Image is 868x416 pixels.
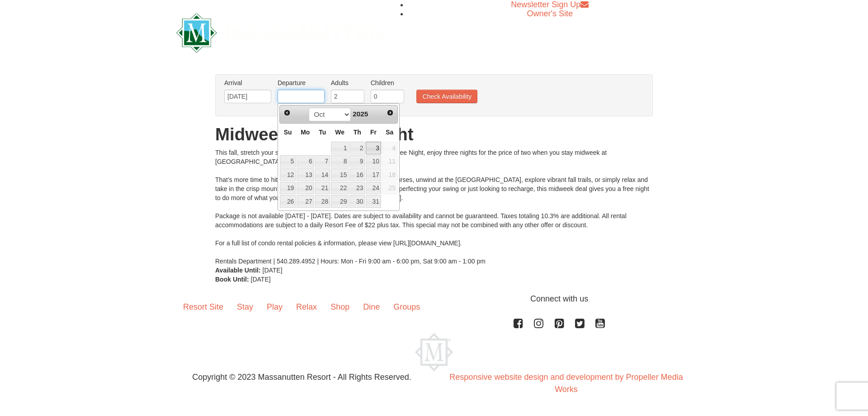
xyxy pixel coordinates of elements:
td: available [296,168,314,182]
span: 11 [382,155,397,168]
td: available [365,182,382,195]
span: 25 [382,182,397,195]
a: 23 [349,182,365,195]
a: 16 [349,168,365,181]
a: Owner's Site [527,9,573,18]
a: 3 [366,142,381,154]
a: 7 [315,155,330,168]
a: Next [384,106,396,119]
td: available [314,182,330,195]
a: Dine [356,293,387,321]
a: Groups [387,293,427,321]
td: available [330,141,349,155]
span: Wednesday [335,129,344,136]
a: 30 [349,195,365,208]
td: available [279,182,296,195]
label: Departure [278,78,325,87]
a: 8 [331,155,349,168]
a: 29 [331,195,349,208]
td: available [314,168,330,182]
td: available [279,168,296,182]
span: Saturday [386,129,393,136]
td: available [365,168,382,182]
td: available [349,141,365,155]
td: available [279,155,296,168]
a: 19 [280,182,296,195]
td: unAvailable [382,155,398,168]
a: Prev [281,106,293,119]
td: available [296,155,314,168]
strong: Book Until: [215,276,249,283]
span: Next [387,109,394,116]
a: 26 [280,195,296,208]
p: Connect with us [176,293,692,305]
span: Tuesday [319,129,326,136]
a: Resort Site [176,293,230,321]
a: Play [260,293,289,321]
a: Stay [230,293,260,321]
span: Sunday [284,129,292,136]
td: available [296,182,314,195]
h1: Midweek Fall Free Night [215,125,653,143]
img: Massanutten Resort Logo [415,333,453,371]
td: available [349,195,365,208]
a: 20 [297,182,314,195]
span: Thursday [354,129,361,136]
td: available [314,195,330,208]
button: Check Availability [416,90,477,103]
a: 31 [366,195,381,208]
a: 6 [297,155,314,168]
p: Copyright © 2023 Massanutten Resort - All Rights Reserved. [170,371,434,383]
a: 27 [297,195,314,208]
a: 24 [366,182,381,195]
a: 5 [280,155,296,168]
a: 10 [366,155,381,168]
td: available [330,182,349,195]
td: available [314,155,330,168]
td: unAvailable [382,141,398,155]
a: 12 [280,168,296,181]
span: Monday [301,129,310,136]
td: available [349,155,365,168]
td: available [349,168,365,182]
strong: Available Until: [215,267,261,274]
span: 18 [382,168,397,181]
a: 17 [366,168,381,181]
span: Friday [370,129,377,136]
a: Relax [289,293,324,321]
td: unAvailable [382,182,398,195]
a: 15 [331,168,349,181]
td: available [330,195,349,208]
a: 2 [349,142,365,154]
a: 1 [331,142,349,154]
a: 14 [315,168,330,181]
td: available [365,155,382,168]
span: 2025 [353,110,368,118]
a: Responsive website design and development by Propeller Media Works [449,373,683,394]
a: 9 [349,155,365,168]
td: available [349,182,365,195]
span: [DATE] [251,276,271,283]
td: available [296,195,314,208]
td: available [330,155,349,168]
td: available [279,195,296,208]
td: available [365,141,382,155]
img: Massanutten Resort Logo [176,13,383,53]
div: This fall, stretch your stay—not your budget! With Midweek Fall Free Night, enjoy three nights fo... [215,148,653,266]
label: Arrival [224,78,271,87]
td: available [365,195,382,208]
a: Massanutten Resort [176,21,383,42]
a: Shop [324,293,356,321]
a: 22 [331,182,349,195]
label: Adults [331,78,364,87]
span: Prev [283,109,291,116]
td: unAvailable [382,168,398,182]
span: 4 [382,142,397,154]
a: 21 [315,182,330,195]
label: Children [371,78,404,87]
span: [DATE] [263,267,283,274]
a: 13 [297,168,314,181]
a: 28 [315,195,330,208]
td: available [330,168,349,182]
